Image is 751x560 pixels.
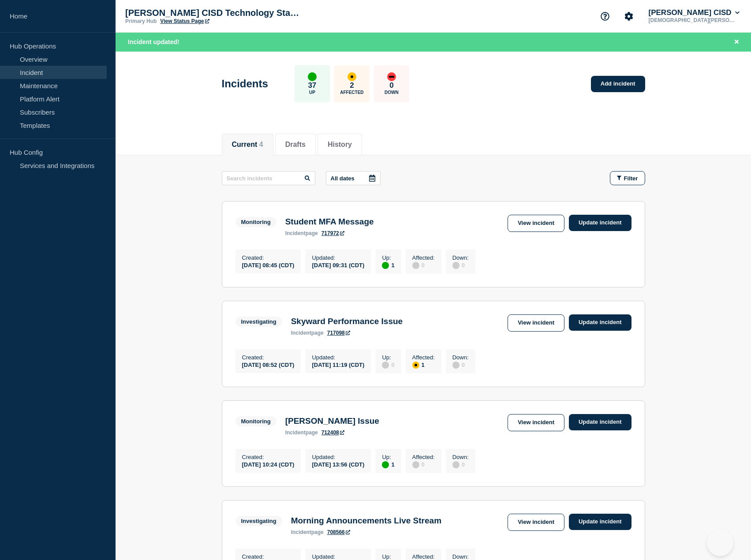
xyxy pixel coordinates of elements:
[508,514,564,531] a: View incident
[596,7,614,26] button: Support
[389,81,393,90] p: 0
[285,429,306,436] span: incident
[242,361,295,368] div: [DATE] 08:52 (CDT)
[312,460,364,468] div: [DATE] 13:56 (CDT)
[312,354,364,361] p: Updated :
[569,514,631,530] a: Update incident
[385,90,399,95] p: Down
[412,461,419,468] div: disabled
[312,361,364,368] div: [DATE] 11:19 (CDT)
[340,90,363,95] p: Affected
[291,529,311,535] span: incident
[412,454,435,460] p: Affected :
[508,414,564,431] a: View incident
[412,254,435,261] p: Affected :
[285,217,374,227] h3: Student MFA Message
[412,460,435,468] div: 0
[382,261,394,269] div: 1
[382,553,394,560] p: Up :
[291,330,324,336] p: page
[591,76,645,92] a: Add incident
[387,72,396,81] div: down
[232,141,263,149] button: Current 4
[291,516,441,526] h3: Morning Announcements Live Stream
[452,362,460,369] div: disabled
[382,361,394,369] div: 0
[452,454,469,460] p: Down :
[242,254,295,261] p: Created :
[350,81,354,90] p: 2
[291,330,311,336] span: incident
[452,361,469,369] div: 0
[412,553,435,560] p: Affected :
[291,529,324,535] p: page
[569,314,631,331] a: Update incident
[412,261,435,269] div: 0
[312,454,364,460] p: Updated :
[235,317,282,327] span: Investigating
[569,414,631,430] a: Update incident
[242,261,295,269] div: [DATE] 08:45 (CDT)
[242,454,295,460] p: Created :
[412,262,419,269] div: disabled
[309,90,315,95] p: Up
[624,175,638,182] span: Filter
[347,72,356,81] div: affected
[452,354,469,361] p: Down :
[235,516,282,526] span: Investigating
[308,72,317,81] div: up
[452,261,469,269] div: 0
[125,18,157,24] p: Primary Hub
[382,460,394,468] div: 1
[412,361,435,369] div: 1
[382,254,394,261] p: Up :
[308,81,316,90] p: 37
[452,553,469,560] p: Down :
[242,553,295,560] p: Created :
[222,78,268,90] h1: Incidents
[128,38,179,45] span: Incident updated!
[452,461,460,468] div: disabled
[452,254,469,261] p: Down :
[647,8,741,17] button: [PERSON_NAME] CISD
[321,429,344,436] a: 712408
[242,460,295,468] div: [DATE] 10:24 (CDT)
[160,18,209,24] a: View Status Page
[382,362,389,369] div: disabled
[327,330,350,336] a: 717098
[222,171,315,185] input: Search incidents
[291,317,403,326] h3: Skyward Performance Issue
[382,354,394,361] p: Up :
[285,429,318,436] p: page
[412,354,435,361] p: Affected :
[285,230,318,236] p: page
[412,362,419,369] div: affected
[382,461,389,468] div: up
[285,416,379,426] h3: [PERSON_NAME] Issue
[731,37,742,47] button: Close banner
[242,354,295,361] p: Created :
[235,416,276,426] span: Monitoring
[620,7,638,26] button: Account settings
[328,141,352,149] button: History
[452,460,469,468] div: 0
[321,230,344,236] a: 717972
[312,261,364,269] div: [DATE] 09:31 (CDT)
[382,454,394,460] p: Up :
[707,530,733,556] iframe: Help Scout Beacon - Open
[382,262,389,269] div: up
[285,230,306,236] span: incident
[569,215,631,231] a: Update incident
[508,215,564,232] a: View incident
[259,141,263,148] span: 4
[125,8,302,18] p: [PERSON_NAME] CISD Technology Status
[235,217,276,227] span: Monitoring
[331,175,355,182] p: All dates
[647,17,739,23] p: [DEMOGRAPHIC_DATA][PERSON_NAME]
[508,314,564,332] a: View incident
[312,254,364,261] p: Updated :
[327,529,350,535] a: 708566
[285,141,306,149] button: Drafts
[312,553,364,560] p: Updated :
[326,171,381,185] button: All dates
